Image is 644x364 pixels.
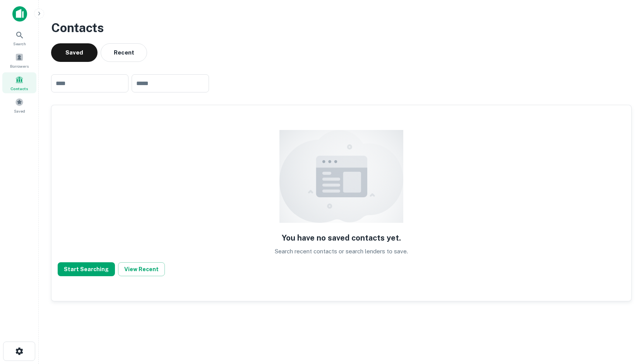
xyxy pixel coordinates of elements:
[279,130,403,223] img: empty content
[282,232,401,244] h5: You have no saved contacts yet.
[58,262,115,276] button: Start Searching
[2,72,36,93] a: Contacts
[51,19,632,37] h3: Contacts
[275,247,408,256] p: Search recent contacts or search lenders to save.
[13,41,26,47] span: Search
[118,262,165,276] button: View Recent
[10,63,29,69] span: Borrowers
[101,43,147,62] button: Recent
[12,6,27,22] img: capitalize-icon.png
[2,95,36,116] a: Saved
[14,108,25,114] span: Saved
[2,50,36,71] a: Borrowers
[10,85,28,92] span: Contacts
[2,27,36,48] a: Search
[51,43,98,62] button: Saved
